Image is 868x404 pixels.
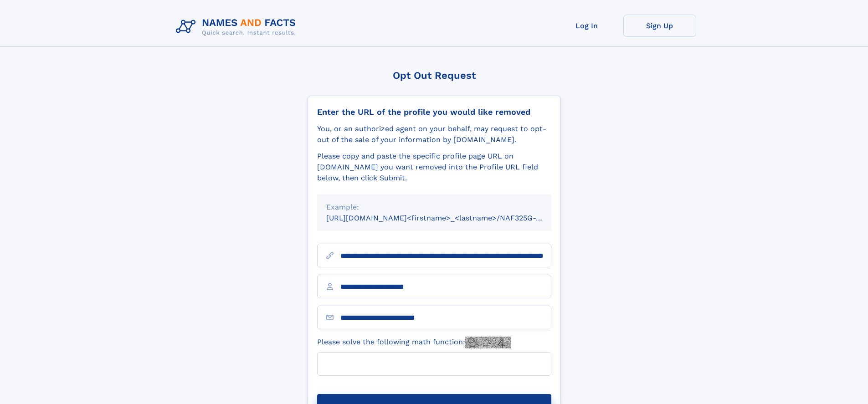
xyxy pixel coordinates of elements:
img: Logo Names and Facts [172,15,303,39]
div: Example: [326,202,542,213]
a: Sign Up [623,15,696,37]
div: Enter the URL of the profile you would like removed [317,107,551,117]
div: You, or an authorized agent on your behalf, may request to opt-out of the sale of your informatio... [317,123,551,145]
label: Please solve the following math function: [317,337,511,348]
small: [URL][DOMAIN_NAME]<firstname>_<lastname>/NAF325G-xxxxxxxx [326,214,569,222]
div: Please copy and paste the specific profile page URL on [DOMAIN_NAME] you want removed into the Pr... [317,151,551,184]
div: Opt Out Request [308,70,561,81]
a: Log In [550,15,623,37]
